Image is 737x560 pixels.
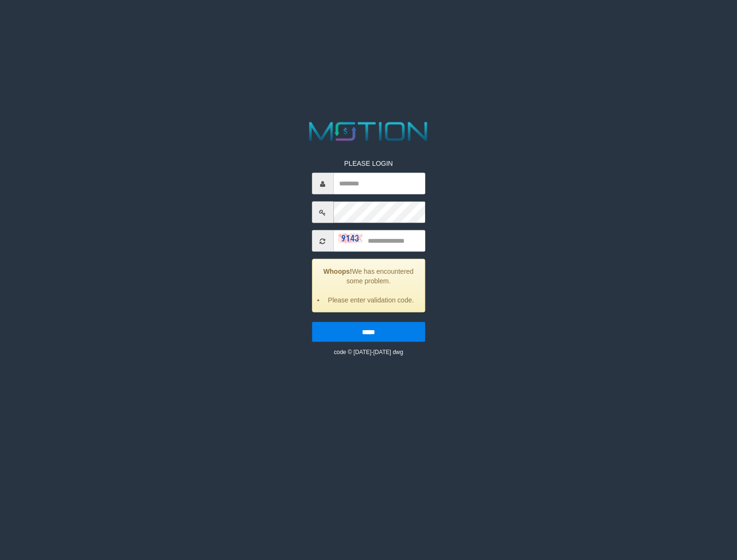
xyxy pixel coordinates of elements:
img: MOTION_logo.png [304,119,433,144]
strong: Whoops! [323,268,352,275]
small: code © [DATE]-[DATE] dwg [334,349,403,355]
li: Please enter validation code. [324,295,417,305]
p: PLEASE LOGIN [312,159,425,168]
img: captcha [338,233,362,243]
div: We has encountered some problem. [312,259,425,312]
